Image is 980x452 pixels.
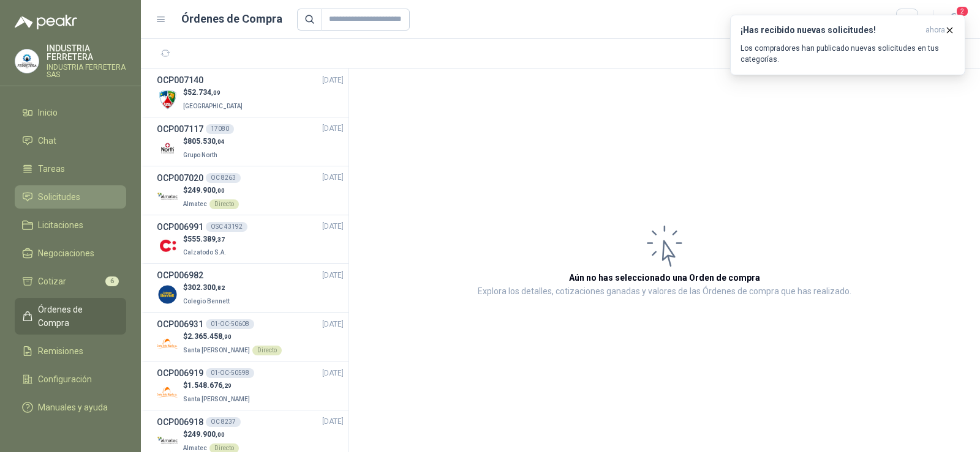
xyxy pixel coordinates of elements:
img: Company Logo [15,50,39,73]
span: 52.734 [187,88,221,97]
a: OCP00691901-OC-50598[DATE] Company Logo$1.548.676,29Santa [PERSON_NAME] [157,366,344,405]
div: OSC 43192 [206,222,247,232]
h3: ¡Has recibido nuevas solicitudes! [741,25,921,35]
p: $ [183,429,239,440]
a: OCP007140[DATE] Company Logo$52.734,09[GEOGRAPHIC_DATA] [157,73,344,112]
p: $ [183,136,225,147]
span: Solicitudes [38,190,80,204]
span: 6 [105,276,119,286]
span: 302.300 [187,283,225,292]
img: Company Logo [157,431,178,452]
span: [DATE] [322,319,344,330]
span: [DATE] [322,368,344,379]
span: [DATE] [322,416,344,428]
h1: Órdenes de Compra [181,10,282,28]
img: Company Logo [157,333,178,354]
span: Chat [38,134,56,147]
img: Company Logo [157,187,178,208]
span: Órdenes de Compra [38,303,115,330]
h3: OCP007020 [157,171,203,185]
span: [DATE] [322,221,344,232]
span: ,82 [216,284,225,291]
span: ,00 [216,187,225,194]
a: Licitaciones [15,213,126,237]
span: 555.389 [187,235,225,243]
h3: OCP007117 [157,122,203,136]
h3: Aún no has seleccionado una Orden de compra [569,271,760,284]
span: 2 [956,6,969,17]
a: Cotizar6 [15,270,126,293]
span: Colegio Bennett [183,298,230,305]
span: ,04 [216,138,225,145]
a: Chat [15,129,126,152]
span: Grupo North [183,152,217,158]
span: 2.365.458 [187,332,232,341]
h3: OCP006919 [157,366,203,380]
span: Licitaciones [38,218,83,232]
a: Configuración [15,368,126,391]
span: Remisiones [38,344,83,358]
div: 17080 [206,124,234,134]
p: $ [183,380,252,391]
button: ¡Has recibido nuevas solicitudes!ahora Los compradores han publicado nuevas solicitudes en tus ca... [730,15,965,75]
span: ,37 [216,236,225,243]
span: Manuales y ayuda [38,401,108,414]
p: Explora los detalles, cotizaciones ganadas y valores de las Órdenes de compra que has realizado. [478,284,851,299]
span: ,29 [222,382,232,389]
a: OCP006982[DATE] Company Logo$302.300,82Colegio Bennett [157,269,344,307]
span: 1.548.676 [187,381,232,390]
a: Órdenes de Compra [15,298,126,335]
div: OC 8263 [206,173,241,183]
div: OC 8237 [206,417,241,427]
div: Directo [252,346,282,355]
span: Santa [PERSON_NAME] [183,347,250,354]
a: Manuales y ayuda [15,396,126,419]
span: Cotizar [38,275,66,288]
span: ,09 [211,89,221,96]
a: OCP00693101-OC-50608[DATE] Company Logo$2.365.458,90Santa [PERSON_NAME]Directo [157,317,344,356]
span: Santa [PERSON_NAME] [183,396,250,402]
img: Company Logo [157,89,178,110]
span: [DATE] [322,270,344,281]
span: Inicio [38,106,58,119]
img: Company Logo [157,235,178,256]
h3: OCP006931 [157,317,203,331]
img: Company Logo [157,138,178,159]
span: ,90 [222,333,232,340]
div: 01-OC-50598 [206,368,254,378]
a: Inicio [15,101,126,124]
a: Remisiones [15,339,126,363]
h3: OCP006991 [157,220,203,234]
h3: OCP006918 [157,415,203,429]
div: 01-OC-50608 [206,319,254,329]
h3: OCP007140 [157,73,203,87]
a: OCP006991OSC 43192[DATE] Company Logo$555.389,37Calzatodo S.A. [157,220,344,259]
p: $ [183,331,282,343]
h3: OCP006982 [157,269,203,282]
span: [DATE] [322,123,344,135]
p: $ [183,87,245,98]
a: Solicitudes [15,185,126,209]
span: ,00 [216,431,225,438]
p: $ [183,234,228,245]
span: 805.530 [187,137,225,146]
span: [DATE] [322,172,344,183]
span: Almatec [183,201,207,207]
p: $ [183,282,232,294]
p: $ [183,185,239,196]
span: Configuración [38,372,92,386]
span: Calzatodo S.A. [183,249,226,256]
p: INDUSTRIA FERRETERA [47,44,126,61]
div: Directo [209,199,239,209]
span: 249.900 [187,430,225,439]
span: Tareas [38,162,65,176]
a: OCP00711717080[DATE] Company Logo$805.530,04Grupo North [157,122,344,161]
img: Company Logo [157,284,178,305]
img: Logo peakr [15,15,77,29]
button: 2 [943,9,965,31]
span: Negociaciones [38,246,94,260]
span: Almatec [183,445,207,451]
span: [DATE] [322,75,344,86]
span: [GEOGRAPHIC_DATA] [183,103,243,109]
span: 249.900 [187,186,225,195]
